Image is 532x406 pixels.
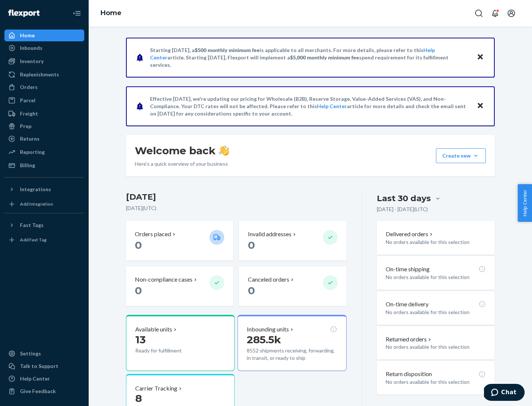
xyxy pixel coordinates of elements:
h1: Welcome back [135,144,229,157]
div: Inbounds [20,44,42,52]
p: No orders available for this selection [386,238,486,246]
p: Non-compliance cases [135,275,192,284]
button: Fast Tags [4,219,84,231]
a: Freight [4,108,84,120]
p: Canceled orders [248,275,289,284]
div: Add Integration [20,201,53,207]
div: Reporting [20,148,45,156]
div: Returns [20,135,40,142]
button: Close [475,52,485,63]
button: Inbounding units285.5k8552 shipments receiving, forwarding, in transit, or ready to ship [238,315,346,371]
div: Orders [20,83,38,91]
a: Help Center [4,373,84,385]
button: Open Search Box [471,6,486,21]
button: Help Center [518,184,532,222]
a: Replenishments [4,69,84,80]
p: No orders available for this selection [386,273,486,281]
ol: breadcrumbs [95,3,127,24]
p: On-time shipping [386,265,430,273]
button: Create new [436,148,486,163]
div: Integrations [20,186,51,193]
div: Help Center [20,375,50,382]
span: $500 monthly minimum fee [195,47,260,53]
div: Talk to Support [20,362,58,370]
p: Available units [135,325,172,334]
a: Help Center [317,103,347,109]
iframe: Opens a widget where you can chat to one of our agents [484,384,525,402]
span: 8 [135,392,142,405]
p: [DATE] - [DATE] ( UTC ) [377,206,428,213]
span: 0 [135,284,142,297]
p: No orders available for this selection [386,309,486,316]
a: Billing [4,159,84,171]
a: Prep [4,120,84,132]
button: Available units13Ready for fulfillment [126,315,235,371]
button: Non-compliance cases 0 [126,266,233,306]
img: Flexport logo [8,10,40,17]
div: Home [20,32,35,39]
img: hand-wave emoji [219,145,229,156]
a: Returns [4,133,84,145]
button: Orders placed 0 [126,221,233,261]
button: Invalid addresses 0 [239,221,346,261]
p: Invalid addresses [248,230,291,238]
span: 13 [135,333,146,346]
div: Parcel [20,97,35,104]
a: Inventory [4,55,84,67]
button: Close Navigation [69,6,84,21]
span: 0 [248,239,255,251]
p: Ready for fulfillment [135,347,204,354]
span: 285.5k [247,333,281,346]
div: Billing [20,162,35,169]
button: Open notifications [488,6,502,21]
a: Reporting [4,146,84,158]
p: Orders placed [135,230,171,238]
button: Delivered orders [386,230,434,238]
div: Give Feedback [20,388,56,395]
p: On-time delivery [386,300,429,309]
h3: [DATE] [126,191,347,203]
a: Parcel [4,94,84,106]
span: 0 [248,284,255,297]
div: Inventory [20,58,44,65]
p: Inbounding units [247,325,289,334]
button: Open account menu [504,6,519,21]
div: Replenishments [20,71,59,78]
p: Starting [DATE], a is applicable to all merchants. For more details, please refer to this article... [150,47,470,69]
p: Here’s a quick overview of your business [135,160,229,168]
button: Talk to Support [4,360,84,372]
a: Add Fast Tag [4,234,84,246]
a: Home [100,9,122,17]
span: 0 [135,239,142,251]
div: Prep [20,123,31,130]
button: Canceled orders 0 [239,266,346,306]
a: Home [4,30,84,41]
p: No orders available for this selection [386,343,486,351]
a: Orders [4,81,84,93]
a: Add Integration [4,198,84,210]
p: Return disposition [386,370,432,378]
div: Settings [20,350,41,357]
button: Give Feedback [4,385,84,397]
button: Returned orders [386,335,433,344]
button: Integrations [4,183,84,195]
a: Settings [4,348,84,359]
p: Carrier Tracking [135,384,177,393]
span: $5,000 monthly minimum fee [290,54,359,61]
p: Effective [DATE], we're updating our pricing for Wholesale (B2B), Reserve Storage, Value-Added Se... [150,95,470,117]
div: Fast Tags [20,221,44,229]
div: Last 30 days [377,193,431,204]
button: Close [475,101,485,111]
p: No orders available for this selection [386,378,486,386]
div: Freight [20,110,38,117]
a: Inbounds [4,42,84,54]
p: [DATE] ( UTC ) [126,204,347,212]
p: 8552 shipments receiving, forwarding, in transit, or ready to ship [247,347,337,362]
div: Add Fast Tag [20,237,47,243]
